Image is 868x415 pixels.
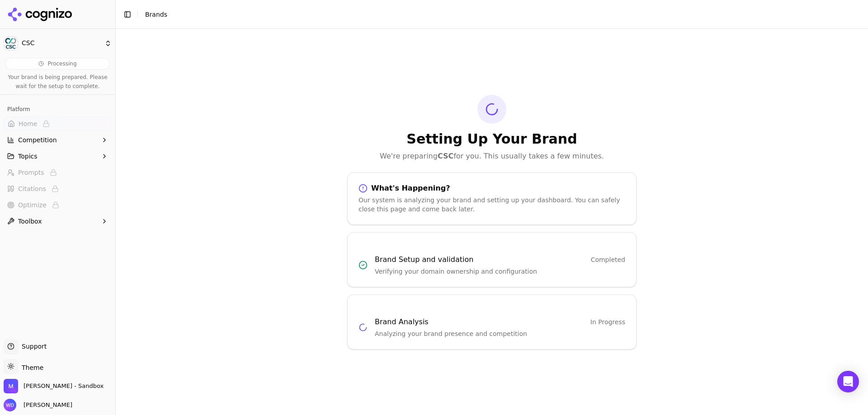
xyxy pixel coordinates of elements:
[24,382,104,390] span: Melissa Dowd - Sandbox
[18,217,42,226] span: Toolbox
[20,401,72,409] span: [PERSON_NAME]
[438,152,453,160] strong: CSC
[359,196,625,214] div: Our system is analyzing your brand and setting up your dashboard. You can safely close this page ...
[18,342,47,351] span: Support
[591,255,625,264] span: Completed
[18,184,46,193] span: Citations
[22,39,101,47] span: CSC
[4,102,112,117] div: Platform
[347,151,637,162] p: We're preparing for you. This usually takes a few minutes.
[4,379,18,393] img: Melissa Dowd - Sandbox
[18,364,43,371] span: Theme
[5,73,110,91] p: Your brand is being prepared. Please wait for the setup to complete.
[4,399,72,411] button: Open user button
[145,10,167,19] nav: breadcrumb
[359,184,625,193] div: What's Happening?
[375,317,429,327] h3: Brand Analysis
[19,119,37,128] span: Home
[375,329,625,338] p: Analyzing your brand presence and competition
[18,152,38,161] span: Topics
[18,135,57,145] span: Competition
[375,254,473,265] h3: Brand Setup and validation
[4,379,104,393] button: Open organization switcher
[145,11,167,18] span: Brands
[590,317,625,326] span: In Progress
[375,267,625,276] p: Verifying your domain ownership and configuration
[4,133,112,147] button: Competition
[347,131,637,147] h1: Setting Up Your Brand
[837,371,859,392] div: Open Intercom Messenger
[4,149,112,163] button: Topics
[4,214,112,228] button: Toolbox
[18,168,44,177] span: Prompts
[18,201,47,210] span: Optimize
[47,60,76,67] span: Processing
[4,399,16,411] img: Will Downey
[4,36,18,51] img: CSC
